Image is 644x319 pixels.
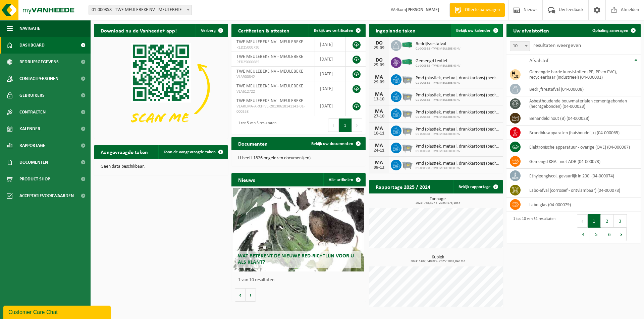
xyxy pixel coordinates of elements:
h2: Certificaten & attesten [231,24,296,37]
img: WB-2500-GAL-GY-01 [401,125,413,136]
strong: [PERSON_NAME] [406,7,439,12]
td: brandblusapparaten (huishoudelijk) (04-000065) [524,126,641,140]
div: 13-10 [372,97,386,102]
button: 3 [614,214,627,228]
p: U heeft 1826 ongelezen document(en). [238,156,359,161]
span: Ophaling aanvragen [592,28,628,33]
td: [DATE] [315,67,346,81]
td: gemengde harde kunststoffen (PE, PP en PVC), recycleerbaar (industrieel) (04-000001) [524,67,641,82]
a: Bekijk uw certificaten [309,24,365,37]
span: VLA900842 [236,74,310,80]
button: Volgende [246,288,256,302]
button: 2 [601,214,614,228]
h2: Uw afvalstoffen [506,24,556,37]
span: Pmd (plastiek, metaal, drankkartons) (bedrijven) [416,161,500,166]
span: Pmd (plastiek, metaal, drankkartons) (bedrijven) [416,127,500,132]
div: 1 tot 10 van 51 resultaten [510,214,555,242]
button: Previous [577,214,588,228]
td: [DATE] [315,37,346,52]
div: MA [372,109,386,114]
a: Ophaling aanvragen [587,24,640,37]
button: 1 [339,118,352,132]
img: HK-XC-40-GN-00 [401,42,413,48]
iframe: chat widget [3,304,112,319]
span: TWE MEULEBEKE NV - MEULEBEKE [236,98,303,103]
td: labo-afval (corrosief - ontvlambaar) (04-000078) [524,183,641,197]
span: Kalender [19,121,40,137]
div: MA [372,75,386,80]
span: TWE MEULEBEKE NV - MEULEBEKE [236,39,303,45]
div: MA [372,92,386,97]
div: 29-09 [372,80,386,85]
td: elektronische apparatuur - overige (OVE) (04-000067) [524,140,641,154]
a: Bekijk uw kalender [451,24,502,37]
label: resultaten weergeven [533,43,581,48]
div: 25-09 [372,63,386,68]
p: 1 van 10 resultaten [238,278,362,283]
span: VLA612722 [236,89,310,94]
h2: Download nu de Vanheede+ app! [94,24,183,37]
span: Afvalstof [529,58,548,64]
td: [DATE] [315,81,346,96]
a: Toon de aangevraagde taken [158,145,227,159]
div: 1 tot 5 van 5 resultaten [235,118,276,133]
a: Alle artikelen [323,173,365,186]
span: 01-000358 - TWE MEULEBEKE NV [416,115,500,119]
h3: Tonnage [372,197,503,205]
td: [DATE] [315,96,346,116]
span: Bedrijfsrestafval [416,42,461,47]
img: WB-2500-GAL-GY-01 [401,159,413,170]
h2: Rapportage 2025 / 2024 [369,180,437,193]
img: WB-2500-GAL-GY-01 [401,107,413,119]
span: Pmd (plastiek, metaal, drankkartons) (bedrijven) [416,93,500,98]
span: Contactpersonen [19,70,58,87]
span: Documenten [19,154,48,171]
span: Product Shop [19,171,50,187]
h2: Ingeplande taken [369,24,422,37]
div: 27-10 [372,114,386,119]
p: Geen data beschikbaar. [101,164,221,169]
div: 25-09 [372,46,386,51]
button: 4 [577,228,590,241]
div: DO [372,41,386,46]
span: RED25000685 [236,60,310,65]
span: 01-000358 - TWE MEULEBEKE NV [416,98,500,102]
span: 01-000358 - TWE MEULEBEKE NV [416,81,500,85]
div: 08-12 [372,165,386,170]
td: asbesthoudende bouwmaterialen cementgebonden (hechtgebonden) (04-000023) [524,96,641,111]
td: gemengd KGA - niet ADR (04-000073) [524,154,641,169]
button: Previous [328,118,339,132]
img: Download de VHEPlus App [94,37,228,138]
td: behandeld hout (B) (04-000028) [524,111,641,126]
span: VLAREMA-ARCHIVE-20130618141141-01-000358 [236,104,310,114]
span: Bedrijfsgegevens [19,54,59,70]
a: Wat betekent de nieuwe RED-richtlijn voor u als klant? [233,188,364,271]
span: 01-000358 - TWE MEULEBEKE NV [416,47,461,51]
img: WB-2500-GAL-GY-01 [401,73,413,85]
span: 01-000358 - TWE MEULEBEKE NV [416,149,500,153]
div: 24-11 [372,148,386,153]
td: bedrijfsrestafval (04-000008) [524,82,641,96]
span: RED25000730 [236,45,310,50]
span: Dashboard [19,37,45,54]
h2: Aangevraagde taken [94,145,155,158]
span: TWE MEULEBEKE NV - MEULEBEKE [236,69,303,74]
button: Vorige [235,288,246,302]
span: Bekijk uw documenten [311,142,353,146]
img: WB-2500-GAL-GY-01 [401,90,413,102]
img: WB-2500-GAL-GY-01 [401,142,413,153]
span: Rapportage [19,137,45,154]
span: 2024: 738,327 t - 2025: 576,105 t [372,202,503,205]
h2: Nieuws [231,173,262,186]
span: Wat betekent de nieuwe RED-richtlijn voor u als klant? [238,253,354,265]
span: 01-000358 - TWE MEULEBEKE NV [416,64,461,68]
span: Verberg [201,28,216,33]
a: Offerte aanvragen [449,3,505,17]
span: 01-000358 - TWE MEULEBEKE NV - MEULEBEKE [89,5,192,15]
span: 10 [510,42,530,51]
span: Gebruikers [19,87,45,104]
img: HK-XC-40-GN-00 [401,59,413,65]
span: Contracten [19,104,46,121]
span: Bekijk uw kalender [456,28,491,33]
span: 01-000358 - TWE MEULEBEKE NV [416,132,500,136]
